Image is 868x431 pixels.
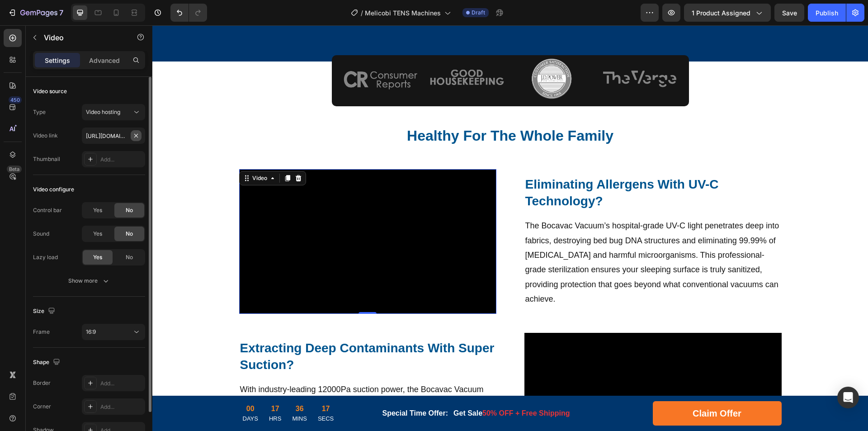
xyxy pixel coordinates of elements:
[82,128,145,144] input: Insert video url here
[152,25,868,431] iframe: Design area
[33,185,74,194] div: Video configure
[33,305,57,317] div: Size
[126,206,133,214] span: No
[782,9,797,17] span: Save
[330,384,417,392] span: 50% OFF + Free Shipping
[373,193,628,281] p: The Bocavac Vacuum’s hospital-grade UV-C light penetrates deep into fabrics, destroying bed bug D...
[100,379,143,388] div: Add...
[33,87,67,95] div: Video source
[33,230,49,238] div: Sound
[361,8,363,18] span: /
[44,32,121,43] p: Video
[230,384,296,392] strong: Special Time Offer:
[93,253,102,261] span: Yes
[33,379,51,387] div: Border
[808,4,846,22] button: Publish
[33,403,51,411] div: Corner
[774,4,804,22] button: Save
[190,32,266,75] img: gempages_575532260401349194-76879c05-c474-40d0-9375-dec3292690f2.webp
[301,383,417,393] p: Get Sale
[68,276,110,285] div: Show more
[165,378,181,389] div: 17
[365,8,441,18] span: Melicobi TENS Machines
[9,96,22,104] div: 450
[692,8,750,18] span: 1 product assigned
[100,403,143,411] div: Add...
[87,144,344,289] video: Video
[86,328,96,335] span: 16:9
[363,32,439,75] img: gempages_575532260401349194-1c3b2f14-5895-4a14-926d-a37fbd6d90a9.webp
[472,9,485,17] span: Draft
[170,4,207,22] div: Undo/Redo
[86,109,120,115] span: Video hosting
[33,155,60,163] div: Thumbnail
[450,32,526,75] img: gempages_575532260401349194-a015cac7-946c-4f22-9965-03f6c62c2453.webp
[98,149,117,157] div: Video
[93,206,102,214] span: Yes
[89,56,120,65] p: Advanced
[33,108,46,116] div: Type
[59,7,63,18] p: 7
[255,102,461,118] strong: Healthy For The Whole Family
[7,166,22,173] div: Beta
[837,387,859,408] div: Open Intercom Messenger
[45,56,70,65] p: Settings
[33,253,58,261] div: Lazy load
[165,389,181,398] p: SECS
[33,328,50,336] div: Frame
[33,356,62,369] div: Shape
[500,376,629,400] a: Claim Offer
[88,316,342,346] strong: Extracting Deep Contaminants With Super Suction?
[82,324,145,340] button: 16:9
[126,230,133,238] span: No
[33,273,145,289] button: Show more
[816,8,838,18] div: Publish
[684,4,771,22] button: 1 product assigned
[93,230,102,238] span: Yes
[540,381,589,395] div: Claim Offer
[33,132,58,140] div: Video link
[100,156,143,164] div: Add...
[372,150,629,185] h2: Eliminating Allergens With UV-C Technology?
[33,206,62,214] div: Control bar
[277,32,353,75] img: gempages_575532260401349194-397ec57d-d734-47dd-abc8-f492e39b370b.webp
[82,104,145,120] button: Video hosting
[126,253,133,261] span: No
[4,4,67,22] button: 7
